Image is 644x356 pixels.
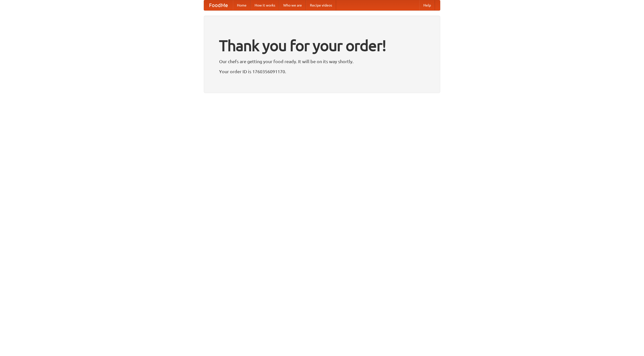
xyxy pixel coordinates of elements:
p: Our chefs are getting your food ready. It will be on its way shortly. [219,58,425,65]
a: Help [419,0,435,10]
a: Recipe videos [306,0,336,10]
a: Home [233,0,251,10]
a: How it works [251,0,279,10]
a: FoodMe [204,0,233,10]
a: Who we are [279,0,306,10]
h1: Thank you for your order! [219,33,425,58]
p: Your order ID is 1760356091170. [219,68,425,75]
